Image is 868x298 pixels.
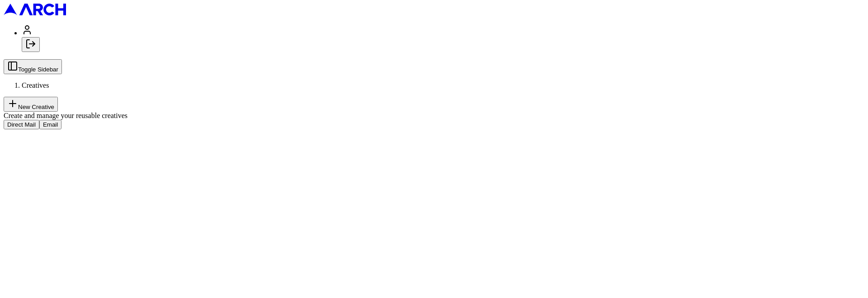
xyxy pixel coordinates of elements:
[4,81,864,90] nav: breadcrumb
[4,59,62,74] button: Toggle Sidebar
[39,120,61,129] button: Email
[22,37,40,52] button: Log out
[22,81,49,89] span: Creatives
[4,97,58,112] button: New Creative
[18,66,58,73] span: Toggle Sidebar
[4,112,864,120] div: Create and manage your reusable creatives
[4,120,39,129] button: Direct Mail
